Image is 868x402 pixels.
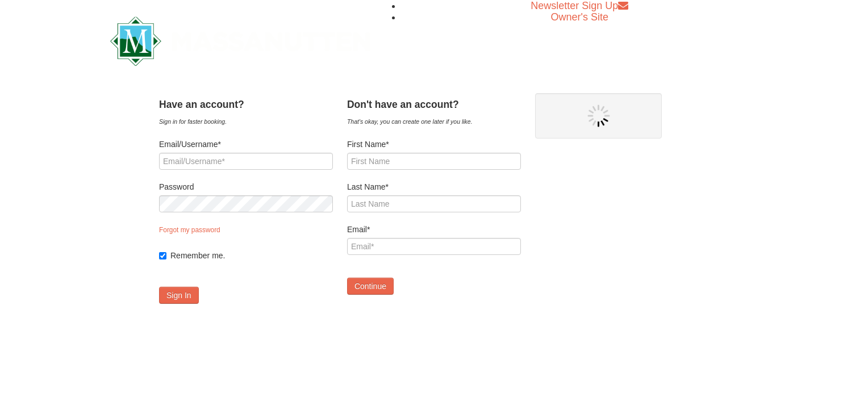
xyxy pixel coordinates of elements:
label: Last Name* [347,181,521,192]
a: Massanutten Resort [110,26,370,53]
img: wait gif [587,104,610,127]
label: Remember me. [170,250,333,261]
input: Last Name [347,195,521,212]
div: That's okay, you can create one later if you like. [347,116,521,127]
label: Password [159,181,333,192]
h4: Have an account? [159,99,333,110]
h4: Don't have an account? [347,99,521,110]
input: Email/Username* [159,153,333,170]
input: First Name [347,153,521,170]
label: First Name* [347,139,521,150]
a: Forgot my password [159,226,220,234]
button: Continue [347,278,394,295]
input: Email* [347,238,521,255]
div: Sign in for faster booking. [159,116,333,127]
label: Email/Username* [159,139,333,150]
label: Email* [347,224,521,235]
img: Massanutten Resort Logo [110,16,370,66]
a: Owner's Site [551,11,608,23]
button: Sign In [159,287,199,304]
